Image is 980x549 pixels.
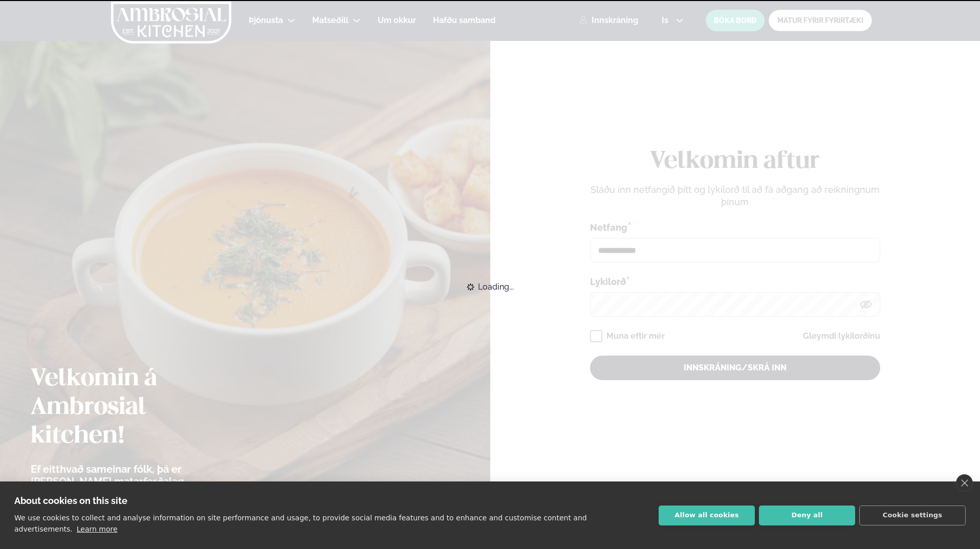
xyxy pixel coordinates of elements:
[77,525,118,533] a: Learn more
[478,276,514,298] span: Loading...
[659,506,755,525] button: Allow all cookies
[759,506,855,525] button: Deny all
[14,514,587,533] p: We use cookies to collect and analyse information on site performance and usage, to provide socia...
[859,506,966,525] button: Cookie settings
[14,495,127,506] strong: About cookies on this site
[956,474,973,492] a: close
